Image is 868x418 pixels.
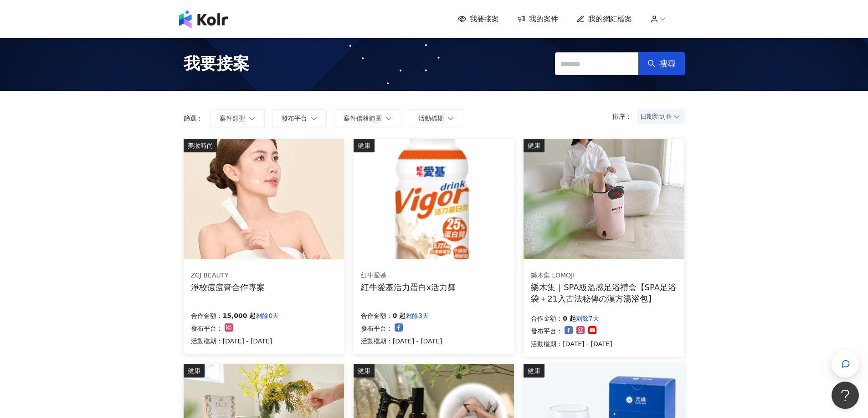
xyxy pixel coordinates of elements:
[354,139,375,152] div: 健康
[531,271,677,280] div: 樂木集 LOMOJI
[361,310,393,321] p: 合作金額：
[184,139,217,152] div: 美妝時尚
[361,323,393,334] p: 發布平台：
[220,115,245,122] span: 案件類型
[191,323,223,334] p: 發布平台：
[517,14,558,24] a: 我的案件
[361,336,442,347] p: 活動檔期：[DATE] - [DATE]
[640,110,682,123] span: 日期新到舊
[418,115,444,122] span: 活動檔期
[406,310,429,321] p: 剩餘3天
[354,139,514,259] img: 活力蛋白配方營養素
[210,109,265,127] button: 案件類型
[576,14,632,24] a: 我的網紅檔案
[524,139,684,259] img: SPA級溫感足浴禮盒【SPA足浴袋＋21入古法秘傳の漢方湯浴包】
[191,336,279,347] p: 活動檔期：[DATE] - [DATE]
[361,282,456,293] div: 紅牛愛基活力蛋白x活力舞
[409,109,463,127] button: 活動檔期
[529,14,558,24] span: 我的案件
[334,109,401,127] button: 案件價格範圍
[531,313,563,324] p: 合作金額：
[393,310,406,321] p: 0 起
[272,109,327,127] button: 發布平台
[344,115,382,122] span: 案件價格範圍
[184,139,344,259] img: 淨校痘痘膏
[191,271,265,280] div: ZCJ BEAUTY
[638,52,685,75] button: 搜尋
[184,364,205,378] div: 健康
[184,115,203,122] p: 篩選：
[563,313,576,324] p: 0 起
[524,139,544,152] div: 健康
[179,10,228,28] img: logo
[531,326,563,337] p: 發布平台：
[223,310,256,321] p: 15,000 起
[659,59,676,69] span: 搜尋
[282,115,307,122] span: 發布平台
[531,338,612,349] p: 活動檔期：[DATE] - [DATE]
[647,60,656,68] span: search
[832,382,859,409] iframe: Help Scout Beacon - Open
[191,282,265,293] div: 淨校痘痘膏合作專案
[184,52,249,75] span: 我要接案
[256,310,279,321] p: 剩餘0天
[531,282,677,304] div: 樂木集｜SPA級溫感足浴禮盒【SPA足浴袋＋21入古法秘傳の漢方湯浴包】
[354,364,375,378] div: 健康
[524,364,544,378] div: 健康
[191,310,223,321] p: 合作金額：
[588,14,632,24] span: 我的網紅檔案
[458,14,499,24] a: 我要接案
[612,113,637,120] p: 排序：
[470,14,499,24] span: 我要接案
[576,313,599,324] p: 剩餘7天
[361,271,456,280] div: 紅牛愛基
